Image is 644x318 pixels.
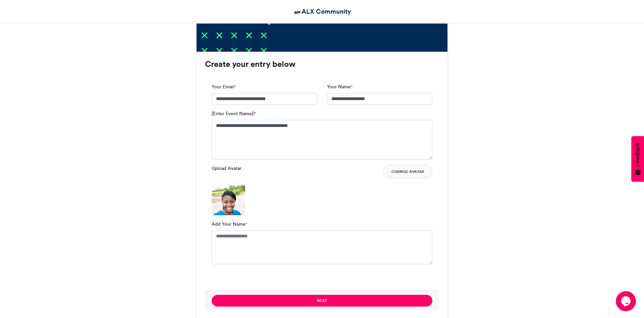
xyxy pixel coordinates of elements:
button: Change Avatar [383,165,432,178]
label: Add Your Name [212,221,247,228]
label: [Enter Event Name]! [212,110,256,117]
img: ALX Community [293,8,302,16]
label: Upload Avatar [212,165,241,172]
button: Feedback - Show survey [631,136,644,182]
h3: Create your entry below [205,60,439,68]
img: 1759308724.771-b2dcae4267c1926e4edbba7f5065fdc4d8f11412.png [212,182,245,215]
iframe: chat widget [616,291,637,311]
label: Your Email [212,83,236,90]
label: Your Name [327,83,353,90]
button: Next [212,295,432,307]
a: ALX Community [293,7,351,16]
span: Feedback [635,143,641,166]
